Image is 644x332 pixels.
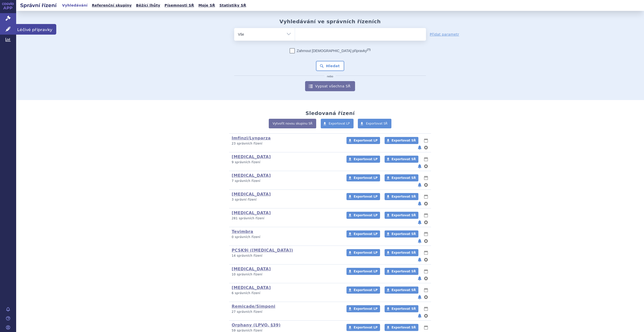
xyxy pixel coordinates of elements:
a: Exportovat LP [346,212,380,219]
a: [MEDICAL_DATA] [232,285,271,290]
span: Exportovat SŘ [392,288,416,292]
span: Exportovat SŘ [392,307,416,311]
span: Exportovat SŘ [392,214,416,217]
p: 23 správních řízení [232,141,340,146]
button: notifikace [417,145,422,151]
button: notifikace [417,294,422,300]
button: nastavení [423,201,428,207]
a: Exportovat SŘ [385,268,418,275]
span: Léčivé přípravky [16,24,56,35]
a: Exportovat SŘ [385,324,418,331]
a: Vytvořit novou skupinu SŘ [269,119,316,128]
a: Exportovat SŘ [358,119,391,128]
a: [MEDICAL_DATA] [232,173,271,178]
span: Exportovat LP [354,288,378,292]
h2: Vyhledávání ve správních řízeních [279,18,381,25]
button: lhůty [423,306,428,312]
button: notifikace [417,313,422,319]
a: Běžící lhůty [135,2,162,9]
a: Vypsat všechna SŘ [305,81,355,91]
button: lhůty [423,212,428,218]
a: Orphany (LPVO, §39) [232,323,281,327]
span: Exportovat SŘ [392,251,416,254]
button: nastavení [423,257,428,263]
span: Exportovat LP [329,122,350,125]
p: 281 správních řízení [232,216,340,221]
span: Exportovat SŘ [392,139,416,142]
abbr: (?) [367,48,370,51]
a: [MEDICAL_DATA] [232,267,271,271]
button: nastavení [423,294,428,300]
span: Exportovat LP [354,195,378,198]
span: Exportovat SŘ [392,232,416,236]
a: Exportovat LP [346,156,380,163]
span: Exportovat LP [354,139,378,142]
span: Exportovat LP [354,251,378,254]
span: Exportovat SŘ [392,157,416,161]
p: 27 správních řízení [232,310,340,314]
span: Exportovat LP [354,326,378,329]
span: Exportovat LP [354,214,378,217]
button: lhůty [423,231,428,237]
button: lhůty [423,250,428,256]
button: nastavení [423,275,428,281]
a: Exportovat SŘ [385,230,418,238]
span: Exportovat SŘ [392,326,416,329]
button: lhůty [423,287,428,293]
span: Exportovat LP [354,157,378,161]
a: PCSK9i ([MEDICAL_DATA]) [232,248,293,253]
button: notifikace [417,257,422,263]
button: Hledat [316,61,344,71]
a: Referenční skupiny [90,2,133,9]
a: Exportovat LP [346,324,380,331]
p: 3 správní řízení [232,198,340,202]
a: Exportovat LP [346,268,380,275]
a: [MEDICAL_DATA] [232,154,271,159]
span: Exportovat SŘ [366,122,388,125]
a: Exportovat LP [346,305,380,312]
span: Exportovat SŘ [392,195,416,198]
a: [MEDICAL_DATA] [232,192,271,197]
p: 10 správních řízení [232,272,340,277]
a: Exportovat SŘ [385,212,418,219]
span: Exportovat LP [354,176,378,180]
span: Exportovat SŘ [392,176,416,180]
button: lhůty [423,194,428,200]
button: nastavení [423,219,428,225]
button: nastavení [423,182,428,188]
button: lhůty [423,324,428,330]
a: Moje SŘ [197,2,217,9]
a: Vyhledávání [61,2,89,9]
a: Exportovat SŘ [385,287,418,294]
a: Remicade/Simponi [232,304,275,309]
a: Exportovat SŘ [385,305,418,312]
button: nastavení [423,313,428,319]
a: Tevimbra [232,229,253,234]
button: nastavení [423,238,428,244]
a: Exportovat LP [346,137,380,144]
span: Exportovat SŘ [392,270,416,273]
button: lhůty [423,268,428,274]
a: Exportovat SŘ [385,249,418,256]
button: nastavení [423,145,428,151]
a: Imfinzi/Lynparza [232,136,271,140]
a: Písemnosti SŘ [163,2,196,9]
h2: Správní řízení [16,2,61,9]
a: Exportovat LP [346,174,380,181]
button: notifikace [417,238,422,244]
button: notifikace [417,201,422,207]
p: 6 správních řízení [232,291,340,295]
a: Exportovat SŘ [385,193,418,200]
button: nastavení [423,163,428,169]
label: Zahrnout [DEMOGRAPHIC_DATA] přípravky [290,48,370,53]
a: Exportovat LP [346,193,380,200]
button: notifikace [417,219,422,225]
p: 14 správních řízení [232,254,340,258]
i: nebo [325,75,336,78]
p: 7 správních řízení [232,179,340,183]
span: Exportovat LP [354,270,378,273]
button: lhůty [423,175,428,181]
a: Exportovat LP [346,230,380,238]
a: Exportovat SŘ [385,156,418,163]
span: Exportovat LP [354,232,378,236]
